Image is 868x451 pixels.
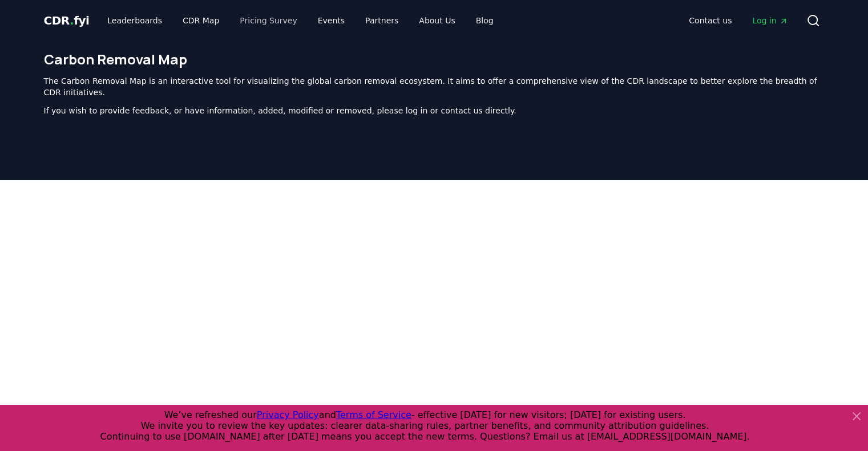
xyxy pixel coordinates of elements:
[410,10,464,31] a: About Us
[44,50,825,68] h1: Carbon Removal Map
[743,10,797,31] a: Log in
[44,105,825,116] p: If you wish to provide feedback, or have information, added, modified or removed, please log in o...
[680,10,797,31] nav: Main
[467,10,503,31] a: Blog
[680,10,741,31] a: Contact us
[356,10,407,31] a: Partners
[44,13,90,29] a: CDR.fyi
[44,14,90,27] span: CDR fyi
[752,15,788,26] span: Log in
[70,14,74,27] span: .
[98,10,502,31] nav: Main
[231,10,306,31] a: Pricing Survey
[173,10,228,31] a: CDR Map
[44,75,825,98] p: The Carbon Removal Map is an interactive tool for visualizing the global carbon removal ecosystem...
[98,10,171,31] a: Leaderboards
[309,10,354,31] a: Events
